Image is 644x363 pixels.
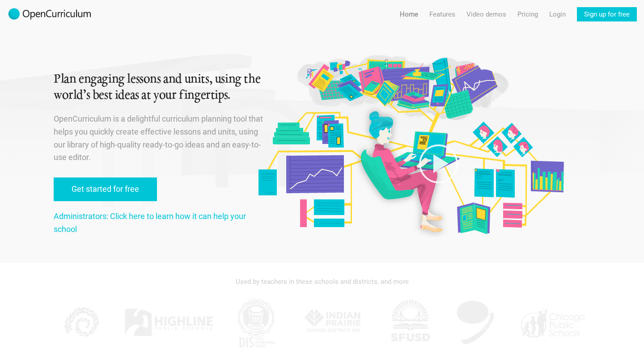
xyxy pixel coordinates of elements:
[400,7,418,21] a: Home
[388,296,432,350] img: SFUSD.jpg
[517,7,538,21] a: Pricing
[58,296,103,350] img: KPPCS.jpg
[519,296,586,350] img: CPS.jpg
[54,177,157,201] a: Get started for free
[54,272,590,291] div: Used by teachers in these schools and districts, and more
[549,7,566,21] a: Login
[466,7,506,21] a: Video demos
[7,7,92,21] img: 2017-logo-m.png
[54,72,265,104] h1: Plan engaging lessons and units, using the world’s best ideas at your fingertips.
[54,113,265,164] p: OpenCurriculum is a delightful curriculum planning tool that helps you quickly create effective l...
[255,54,566,237] img: Original illustration by Malisa Suchanya, Oakland, CA (malisasuchanya.com)
[429,7,455,21] a: Features
[54,211,246,234] a: Administrators: Click here to learn how it can help your school
[453,296,498,350] img: AGK.jpg
[300,296,367,350] img: IPSD.jpg
[577,7,637,21] a: Sign up for free
[124,296,213,350] img: Highline.jpg
[234,296,279,350] img: DIS.jpg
